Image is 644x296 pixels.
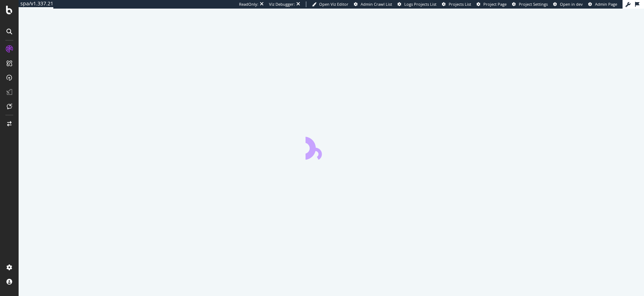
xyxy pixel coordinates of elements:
[588,1,617,7] a: Admin Page
[269,1,295,7] div: Viz Debugger:
[449,1,471,7] span: Projects List
[442,1,471,7] a: Projects List
[312,1,348,7] a: Open Viz Editor
[483,1,507,7] span: Project Page
[319,1,348,7] span: Open Viz Editor
[519,1,548,7] span: Project Settings
[560,1,583,7] span: Open in dev
[361,1,392,7] span: Admin Crawl List
[397,1,436,7] a: Logs Projects List
[239,1,258,7] div: ReadOnly:
[354,1,392,7] a: Admin Crawl List
[477,1,507,7] a: Project Page
[404,1,436,7] span: Logs Projects List
[553,1,583,7] a: Open in dev
[512,1,548,7] a: Project Settings
[595,1,617,7] span: Admin Page
[306,134,357,160] div: animation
